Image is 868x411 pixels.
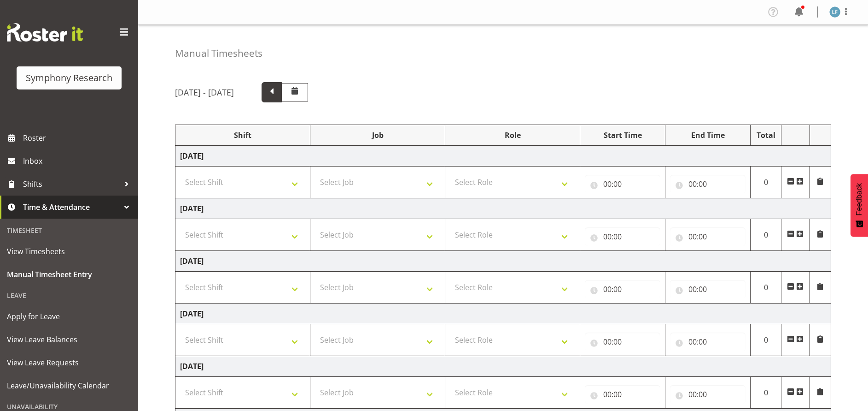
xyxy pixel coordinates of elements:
input: Click to select... [585,333,660,351]
td: 0 [751,167,781,198]
input: Click to select... [585,175,660,193]
button: Feedback - Show survey [851,174,868,237]
img: lolo-fiaola1981.jpg [829,6,840,18]
td: [DATE] [175,198,831,219]
img: Rosterit website logo [7,23,83,42]
span: View Timesheets [7,244,131,258]
td: [DATE] [175,304,831,324]
div: End Time [670,130,746,141]
input: Click to select... [585,227,660,246]
input: Click to select... [670,385,746,404]
span: Roster [23,131,134,145]
div: Total [755,130,776,141]
td: 0 [751,219,781,251]
input: Click to select... [585,280,660,298]
span: Apply for Leave [7,310,131,323]
input: Click to select... [585,385,660,404]
div: Job [315,130,440,141]
span: Manual Timesheet Entry [7,268,131,281]
a: View Leave Balances [2,328,136,351]
h4: Manual Timesheets [175,48,262,59]
input: Click to select... [670,227,746,246]
a: View Timesheets [2,240,136,263]
input: Click to select... [670,333,746,351]
span: Inbox [23,154,134,168]
div: Role [450,130,575,141]
td: 0 [751,324,781,356]
h5: [DATE] - [DATE] [175,87,234,97]
td: 0 [751,272,781,304]
span: Shifts [23,177,120,191]
input: Click to select... [670,175,746,193]
span: View Leave Requests [7,356,131,369]
td: [DATE] [175,251,831,272]
span: Feedback [855,183,863,215]
span: View Leave Balances [7,333,131,346]
span: Time & Attendance [23,200,120,214]
div: Start Time [585,130,660,141]
a: Manual Timesheet Entry [2,263,136,286]
a: Apply for Leave [2,305,136,328]
a: Leave/Unavailability Calendar [2,374,136,397]
span: Leave/Unavailability Calendar [7,379,131,393]
td: [DATE] [175,356,831,377]
a: View Leave Requests [2,351,136,374]
div: Leave [2,286,136,305]
input: Click to select... [670,280,746,298]
div: Timesheet [2,221,136,240]
td: [DATE] [175,146,831,167]
div: Symphony Research [26,71,112,85]
td: 0 [751,377,781,409]
div: Shift [180,130,305,141]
